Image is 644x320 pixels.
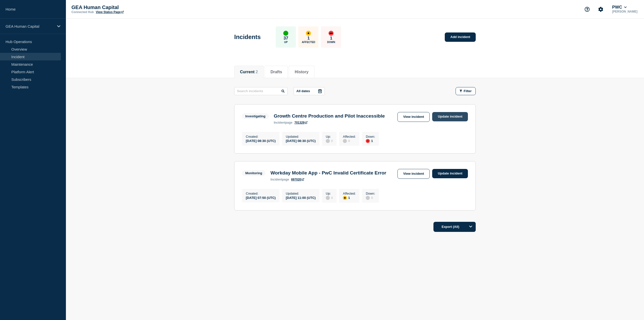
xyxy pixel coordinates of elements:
button: Drafts [270,70,282,74]
input: Search incidents [234,87,288,95]
div: [DATE] 08:30 (UTC) [286,138,316,143]
div: 1 [366,138,375,143]
p: [PERSON_NAME] [611,10,638,13]
div: 0 [326,195,333,200]
button: Export (All) [433,222,476,232]
div: affected [306,31,311,36]
div: 1 [343,195,356,200]
p: Updated : [286,192,316,195]
div: disabled [326,139,330,143]
a: Update incident [432,169,468,178]
p: Connected Hub [71,10,94,14]
div: up [283,31,288,36]
button: Support [582,4,592,15]
a: View incident [397,169,430,179]
p: page [270,178,289,181]
p: page [274,121,292,124]
p: Created : [246,192,276,195]
p: GEA Human Capital [71,5,172,10]
button: Current 2 [240,70,258,74]
div: down [366,139,370,143]
p: Updated : [286,135,316,138]
h3: Workday Mobile App - PwC Invalid Certificate Error [270,170,386,176]
p: All dates [296,89,310,93]
span: Monitoring [242,170,265,176]
p: Up : [326,135,333,138]
a: View incident [397,112,430,122]
button: Options [466,222,476,232]
p: 1 [307,36,310,41]
span: Investigating [242,113,269,119]
p: Affected [302,41,315,44]
div: disabled [326,196,330,200]
h3: Growth Centre Production and Pilot Inaccessible [274,113,385,119]
p: Up [284,41,288,44]
div: [DATE] 07:50 (UTC) [246,195,276,200]
button: Account settings [595,4,606,15]
div: [DATE] 11:00 (UTC) [286,195,316,200]
a: 701329 [294,121,307,124]
button: History [295,70,308,74]
div: [DATE] 08:30 (UTC) [246,138,276,143]
p: Down : [366,135,375,138]
p: GEA Human Capital [6,24,54,28]
p: Down [327,41,335,44]
a: View Status Page [96,10,124,14]
a: Add incident [445,32,476,42]
p: Up : [326,192,333,195]
div: 0 [366,195,375,200]
button: Filter [456,87,476,95]
span: Filter [464,89,472,93]
p: Down : [366,192,375,195]
div: disabled [343,139,347,143]
span: incident [274,121,285,124]
h1: Incidents [234,33,261,41]
p: 37 [284,36,288,41]
button: PWC [611,5,628,10]
div: disabled [366,196,370,200]
span: 2 [256,70,258,74]
span: incident [270,178,282,181]
button: All dates [294,87,325,95]
p: Affected : [343,135,356,138]
a: Update incident [432,112,468,121]
a: 697020 [291,178,304,181]
p: 1 [330,36,332,41]
div: 0 [343,138,356,143]
p: Created : [246,135,276,138]
div: 0 [326,138,333,143]
p: Affected : [343,192,356,195]
div: down [329,31,334,36]
div: affected [343,196,347,200]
